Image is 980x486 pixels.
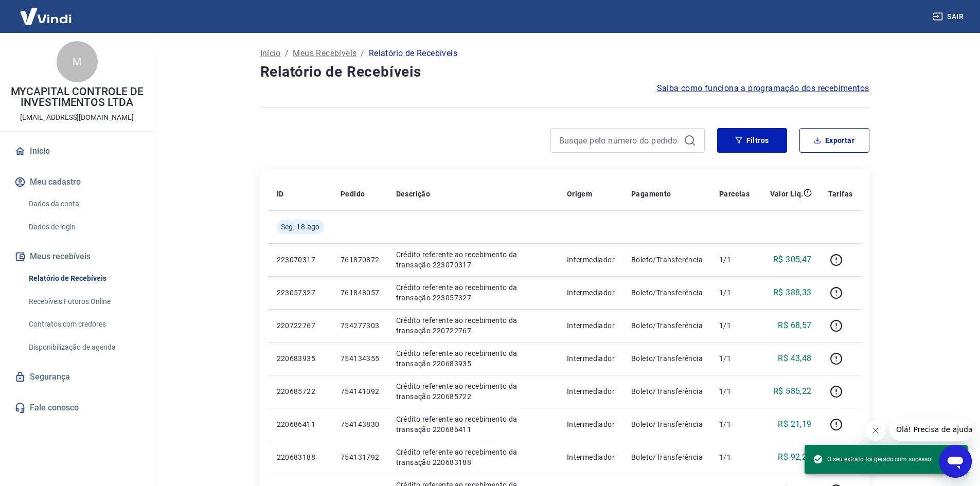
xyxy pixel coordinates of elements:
[939,445,972,478] iframe: Botão para abrir a janela de mensagens
[396,282,550,303] p: Crédito referente ao recebimento da transação 223057327
[719,452,750,462] p: 1/1
[25,314,141,335] a: Contratos com credores
[778,319,811,332] p: R$ 68,57
[567,419,615,429] p: Intermediador
[719,386,750,397] p: 1/1
[567,287,615,298] p: Intermediador
[778,418,811,430] p: R$ 21,19
[277,419,324,429] p: 220686411
[631,320,703,331] p: Boleto/Transferência
[277,287,324,298] p: 223057327
[773,286,812,299] p: R$ 388,33
[719,255,750,265] p: 1/1
[559,133,680,148] input: Busque pelo número do pedido
[631,353,703,364] p: Boleto/Transferência
[281,222,320,232] span: Seg, 18 ago
[396,315,550,336] p: Crédito referente ao recebimento da transação 220722767
[631,255,703,265] p: Boleto/Transferência
[341,287,380,298] p: 761848057
[369,47,457,60] p: Relatório de Recebíveis
[778,352,811,365] p: R$ 43,48
[778,451,811,463] p: R$ 92,26
[57,41,98,82] div: M
[277,255,324,265] p: 223070317
[12,1,79,32] img: Vindi
[719,419,750,429] p: 1/1
[277,320,324,331] p: 220722767
[567,189,592,199] p: Origem
[12,366,141,388] a: Segurança
[631,452,703,462] p: Boleto/Transferência
[828,189,853,199] p: Tarifas
[773,385,812,398] p: R$ 585,22
[277,386,324,397] p: 220685722
[341,189,365,199] p: Pedido
[25,268,141,289] a: Relatório de Recebíveis
[12,397,141,419] a: Fale conosco
[396,348,550,369] p: Crédito referente ao recebimento da transação 220683935
[657,82,869,95] a: Saiba como funciona a programação dos recebimentos
[770,189,804,199] p: Valor Líq.
[341,255,380,265] p: 761870872
[341,320,380,331] p: 754277303
[631,386,703,397] p: Boleto/Transferência
[719,189,750,199] p: Parcelas
[25,337,141,358] a: Disponibilização de agenda
[799,128,869,153] button: Exportar
[12,245,141,268] button: Meus recebíveis
[567,353,615,364] p: Intermediador
[8,86,146,108] p: MYCAPITAL CONTROLE DE INVESTIMENTOS LTDA
[341,353,380,364] p: 754134355
[631,189,671,199] p: Pagamento
[25,291,141,312] a: Recebíveis Futuros Online
[567,452,615,462] p: Intermediador
[719,287,750,298] p: 1/1
[277,353,324,364] p: 220683935
[25,193,141,214] a: Dados da conta
[20,112,134,123] p: [EMAIL_ADDRESS][DOMAIN_NAME]
[12,140,141,163] a: Início
[260,47,281,60] a: Início
[12,171,141,193] button: Meu cadastro
[277,452,324,462] p: 220683188
[931,7,968,26] button: Sair
[396,414,550,435] p: Crédito referente ao recebimento da transação 220686411
[396,447,550,467] p: Crédito referente ao recebimento da transação 220683188
[719,353,750,364] p: 1/1
[719,320,750,331] p: 1/1
[293,47,357,60] a: Meus Recebíveis
[6,7,86,15] span: Olá! Precisa de ajuda?
[631,419,703,429] p: Boleto/Transferência
[567,386,615,397] p: Intermediador
[341,386,380,397] p: 754141092
[260,62,869,82] h4: Relatório de Recebíveis
[341,452,380,462] p: 754131792
[277,189,284,199] p: ID
[717,128,787,153] button: Filtros
[567,255,615,265] p: Intermediador
[773,254,812,266] p: R$ 305,47
[396,189,431,199] p: Descrição
[361,47,364,60] p: /
[341,419,380,429] p: 754143830
[25,217,141,238] a: Dados de login
[567,320,615,331] p: Intermediador
[396,381,550,402] p: Crédito referente ao recebimento da transação 220685722
[890,418,972,441] iframe: Mensagem da empresa
[285,47,289,60] p: /
[813,454,933,464] span: O seu extrato foi gerado com sucesso!
[865,420,886,441] iframe: Fechar mensagem
[631,287,703,298] p: Boleto/Transferência
[396,249,550,270] p: Crédito referente ao recebimento da transação 223070317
